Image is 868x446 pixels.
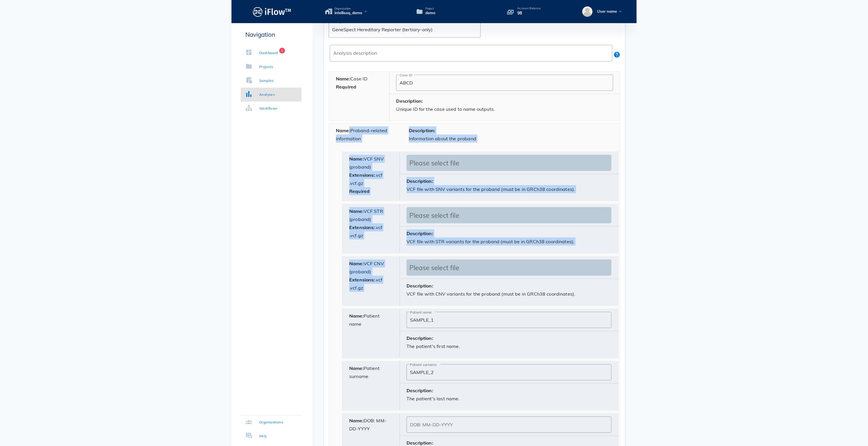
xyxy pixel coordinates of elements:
[349,365,364,371] b: Name:
[259,433,266,439] div: FAQ
[336,76,350,82] b: Name:
[425,7,435,10] span: Project
[259,64,273,70] div: Projects
[407,283,433,289] b: Description:
[597,9,617,14] span: User name
[231,5,312,18] a: Logo
[334,10,362,16] span: intelliseq_demo
[334,7,362,10] span: Organization
[336,128,350,133] b: Name:
[409,128,435,133] b: Description:
[407,231,433,236] b: Description:
[410,310,432,314] label: Patient name
[259,106,277,111] div: Workflows
[349,313,364,319] b: Name:
[342,204,400,253] div: VCF STR (proband) .vcf .vcf.gz
[279,48,285,54] span: Badge
[349,277,375,283] b: Extensions:
[400,73,412,77] label: Case ID
[259,92,275,97] div: Analyses
[425,10,435,16] span: demo
[407,440,433,446] b: Description:
[342,309,400,358] div: Patient name
[396,105,613,113] p: Unique ID for the case used to name outputs.
[410,362,437,367] label: Patient surname
[259,78,274,84] div: Samples
[407,335,433,341] b: Description:
[407,237,611,246] p: VCF file with STR variants for the proband (must be in GRCh38 coordinates).
[517,7,540,10] p: Account Balance
[349,261,364,266] b: Name:
[407,178,433,184] b: Description:
[342,152,400,201] div: VCF SNV (proband) .vcf .vcf.gz
[336,84,356,90] b: Required
[349,172,375,178] b: Extensions:
[329,124,402,150] div: Proband-related information
[407,388,433,393] b: Description:
[407,395,611,403] p: The patient's last name.
[517,10,540,16] p: 98
[342,361,400,410] div: Patient surname
[349,208,364,214] b: Name:
[407,185,611,193] p: VCF file with SNV variants for the proband (must be in GRCh38 coordinates).
[349,188,369,194] b: Required
[349,156,364,162] b: Name:
[582,6,593,17] img: User name
[259,50,278,56] div: Dashboard
[241,30,301,39] p: Navigation
[349,418,364,423] b: Name:
[259,419,283,425] div: Organizations
[407,290,611,298] p: VCF file with CNV variants for the proband (must be in GRCh38 coordinates).
[342,257,400,305] div: VCF CNV (proband) .vcf .vcf.gz
[396,98,423,104] b: Description:
[349,224,375,230] b: Extensions:
[407,342,611,350] p: The patient's first name.
[329,72,389,121] div: Case ID
[409,134,613,143] p: Information about the proband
